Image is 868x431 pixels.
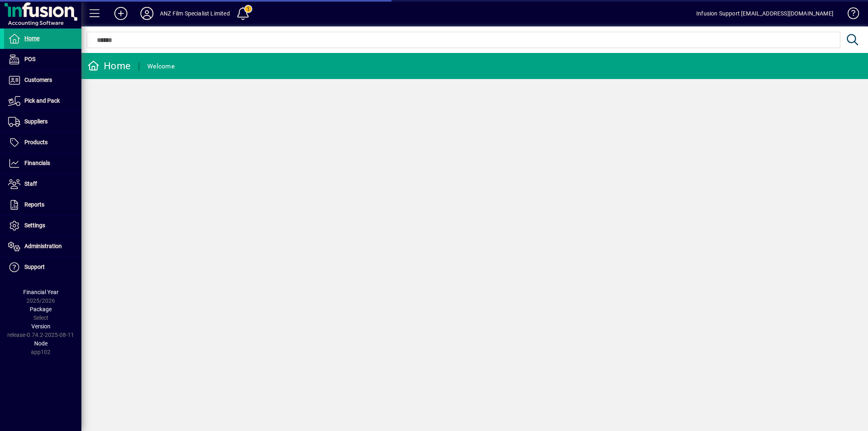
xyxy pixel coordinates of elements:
[134,6,160,21] button: Profile
[4,236,81,257] a: Administration
[31,323,50,330] span: Version
[160,7,230,20] div: ANZ Film Specialist Limited
[87,59,131,73] div: Home
[24,35,39,42] span: Home
[4,49,81,70] a: POS
[4,215,81,236] a: Settings
[4,257,81,277] a: Support
[34,340,48,347] span: Node
[842,2,858,28] a: Knowledge Base
[24,118,48,125] span: Suppliers
[4,195,81,215] a: Reports
[30,306,52,312] span: Package
[4,174,81,194] a: Staff
[24,222,45,229] span: Settings
[4,70,81,90] a: Customers
[24,180,37,187] span: Staff
[696,7,833,20] div: Infusion Support [EMAIL_ADDRESS][DOMAIN_NAME]
[24,201,44,208] span: Reports
[24,264,45,270] span: Support
[4,91,81,111] a: Pick and Pack
[108,6,134,21] button: Add
[24,77,52,83] span: Customers
[24,160,50,166] span: Financials
[4,153,81,174] a: Financials
[24,243,62,249] span: Administration
[4,132,81,153] a: Products
[147,60,175,73] div: Welcome
[4,112,81,132] a: Suppliers
[24,97,60,104] span: Pick and Pack
[24,139,48,145] span: Products
[24,56,35,62] span: POS
[23,289,59,295] span: Financial Year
